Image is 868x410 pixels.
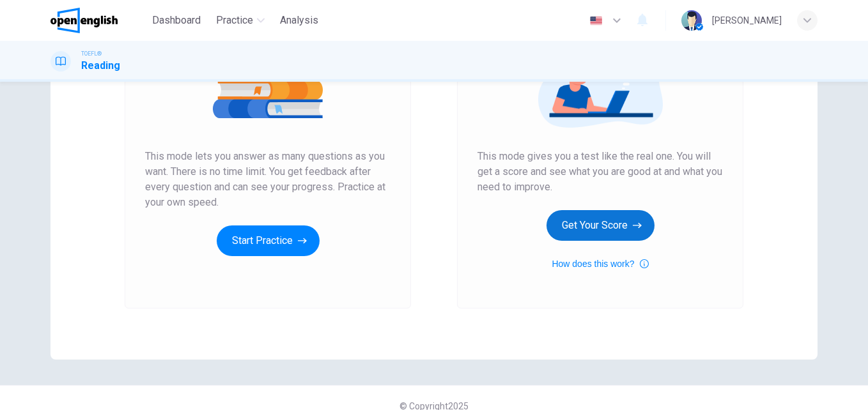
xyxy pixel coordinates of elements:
[81,49,102,58] span: TOEFL®
[217,225,320,256] button: Start Practice
[50,8,147,33] a: OpenEnglish logo
[152,13,201,28] span: Dashboard
[275,9,323,32] button: Analysis
[712,13,782,28] div: [PERSON_NAME]
[280,13,318,28] span: Analysis
[588,16,604,26] img: en
[546,210,655,241] button: Get Your Score
[552,256,648,271] button: How does this work?
[145,149,391,210] span: This mode lets you answer as many questions as you want. There is no time limit. You get feedback...
[81,58,120,73] h1: Reading
[681,10,702,31] img: Profile picture
[211,9,270,32] button: Practice
[50,8,118,33] img: OpenEnglish logo
[216,13,253,28] span: Practice
[147,9,206,32] button: Dashboard
[477,149,723,195] span: This mode gives you a test like the real one. You will get a score and see what you are good at a...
